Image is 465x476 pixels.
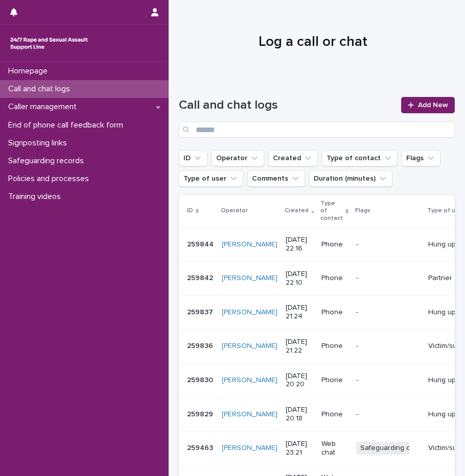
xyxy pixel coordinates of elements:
p: Type of contact [320,198,343,224]
p: 259842 [187,272,215,283]
p: [DATE] 20:20 [286,372,313,389]
p: 259829 [187,408,215,419]
p: Type of user [427,205,464,216]
p: 259830 [187,374,215,385]
p: Phone [321,342,347,350]
button: Type of user [179,170,243,187]
p: 259836 [187,340,215,350]
p: End of phone call feedback form [4,120,131,130]
p: - [356,376,420,385]
p: Homepage [4,66,56,76]
p: Caller management [4,102,85,112]
a: [PERSON_NAME] [222,444,277,453]
p: Phone [321,308,347,317]
p: Phone [321,274,347,283]
p: Training videos [4,192,69,202]
a: [PERSON_NAME] [222,342,277,350]
button: Flags [402,150,440,166]
h1: Log a call or chat [179,34,447,51]
p: - [356,240,420,249]
button: Operator [212,150,264,166]
p: [DATE] 23:21 [286,440,313,457]
p: Flags [355,205,370,216]
p: Phone [321,240,347,249]
button: ID [179,150,207,166]
a: [PERSON_NAME] [222,240,277,249]
a: [PERSON_NAME] [222,376,277,385]
img: rhQMoQhaT3yELyF149Cw [8,33,90,54]
button: Duration (minutes) [309,170,392,187]
input: Search [179,121,455,138]
p: 259844 [187,238,216,249]
button: Type of contact [322,150,398,166]
p: Created [285,205,309,216]
p: Phone [321,410,347,419]
p: [DATE] 20:18 [286,406,313,423]
p: ID [187,205,193,216]
p: Operator [221,205,248,216]
p: Web chat [321,440,347,457]
p: - [356,308,420,317]
span: Add New [418,102,448,109]
p: Policies and processes [4,174,97,184]
p: 259837 [187,306,215,317]
a: [PERSON_NAME] [222,410,277,419]
p: [DATE] 22:16 [286,236,313,253]
p: Phone [321,376,347,385]
button: Created [268,150,318,166]
p: [DATE] 21:22 [286,338,313,355]
p: - [356,410,420,419]
p: Safeguarding records [4,156,92,166]
p: - [356,274,420,283]
button: Comments [247,170,305,187]
h1: Call and chat logs [179,98,395,113]
p: 259463 [187,442,215,453]
span: Safeguarding concern [356,442,437,455]
p: [DATE] 21:24 [286,304,313,321]
p: Signposting links [4,138,75,148]
a: Add New [401,97,455,113]
p: Call and chat logs [4,84,78,94]
p: - [356,342,420,350]
p: [DATE] 22:10 [286,270,313,287]
a: [PERSON_NAME] [222,308,277,317]
a: [PERSON_NAME] [222,274,277,283]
